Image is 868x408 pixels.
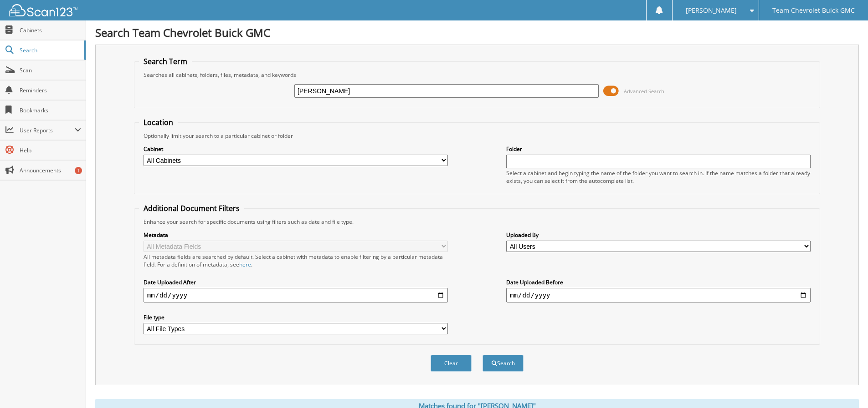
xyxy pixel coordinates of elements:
div: All metadata fields are searched by default. Select a cabinet with metadata to enable filtering b... [144,253,448,268]
button: Search [483,355,524,372]
div: Enhance your search for specific documents using filters such as date and file type. [139,218,815,226]
h1: Search Team Chevrolet Buick GMC [95,25,859,40]
span: User Reports [20,126,75,134]
button: Clear [431,355,472,372]
div: Optionally limit your search to a particular cabinet or folder [139,132,815,140]
span: Cabinets [20,26,81,34]
div: Select a cabinet and begin typing the name of the folder you want to search in. If the name match... [506,169,811,185]
img: scan123-logo-white.svg [9,4,77,16]
span: Reminders [20,86,81,94]
label: Metadata [144,231,448,239]
label: Date Uploaded Before [506,278,811,286]
div: 1 [75,167,82,174]
span: Bookmarks [20,106,81,114]
span: Help [20,146,81,154]
legend: Additional Document Filters [139,203,244,213]
span: Advanced Search [624,88,664,95]
span: Announcements [20,166,81,174]
a: here [239,261,251,268]
span: Search [20,46,80,54]
label: Cabinet [144,145,448,153]
input: start [144,288,448,302]
label: Folder [506,145,811,153]
input: end [506,288,811,302]
legend: Search Term [139,56,192,66]
legend: Location [139,117,178,127]
span: [PERSON_NAME] [686,8,737,13]
span: Team Chevrolet Buick GMC [772,8,855,13]
label: Date Uploaded After [144,278,448,286]
label: File type [144,313,448,321]
span: Scan [20,66,81,74]
label: Uploaded By [506,231,811,239]
div: Searches all cabinets, folders, files, metadata, and keywords [139,71,815,79]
